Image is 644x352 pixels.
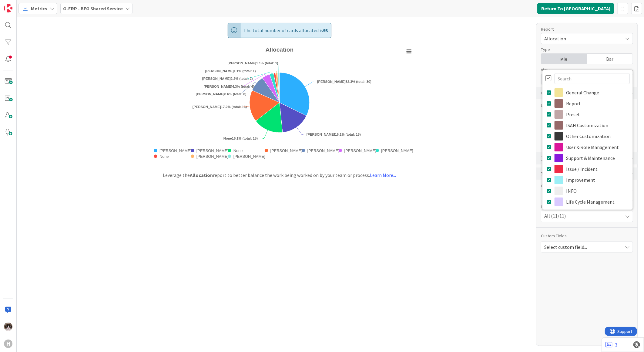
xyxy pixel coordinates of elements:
[542,196,633,207] a: Life Cycle Management
[205,69,256,73] text: 1.1% (total: 1)
[544,243,619,251] span: Select custom field...
[541,111,566,121] button: Label
[544,212,566,220] span: All (11/11)
[541,233,633,239] div: Custom Fields
[307,133,335,136] tspan: [PERSON_NAME]
[542,87,633,98] a: General Change
[223,137,258,140] text: 16.1% (total: 15)
[542,120,633,131] a: ISAH Customization
[537,3,614,14] button: Return To [GEOGRAPHIC_DATA]
[196,154,228,159] text: [PERSON_NAME]
[228,61,256,65] tspan: [PERSON_NAME]
[205,69,234,73] tspan: [PERSON_NAME]
[4,323,12,331] img: Kv
[542,185,633,196] a: INFO
[541,26,627,32] div: Report
[159,154,169,159] text: None
[542,131,633,142] a: Other Customization
[344,148,376,153] text: [PERSON_NAME]
[193,105,221,109] tspan: [PERSON_NAME]
[143,44,416,165] svg: Allocation
[541,74,572,84] div: Chart
[541,204,627,210] span: Labels
[541,121,579,130] button: Card Owner
[228,61,278,65] text: 1.1% (total: 1)
[31,5,47,12] span: Metrics
[4,4,12,12] img: Visit kanbanzone.com
[542,109,633,120] a: Preset
[204,85,232,88] tspan: [PERSON_NAME]
[381,148,413,153] text: [PERSON_NAME]
[541,130,585,140] button: Column State
[542,164,633,174] a: Issue / Incident
[193,105,247,109] text: 17.2% (total: 16)
[317,80,371,83] text: 32.3% (total: 30)
[317,80,346,83] tspan: [PERSON_NAME]
[541,54,587,64] div: Pie
[307,133,361,136] text: 16.1% (total: 15)
[370,172,396,178] a: Learn More...
[542,174,633,185] a: Improvement
[541,67,627,73] div: View
[265,46,293,53] text: Allocation
[13,1,28,8] span: Support
[202,77,231,80] tspan: [PERSON_NAME]
[605,341,617,348] a: 3
[190,172,213,178] b: Allocation
[204,85,254,88] text: 4.3% (total: 4)
[542,142,633,153] a: User & Role Management
[542,153,633,164] a: Support & Maintenance
[196,92,224,96] tspan: [PERSON_NAME]
[542,98,633,109] a: Report
[4,340,12,348] div: H
[244,23,328,38] span: The total number of cards allocated is
[541,183,627,189] span: Owner
[233,154,265,159] text: [PERSON_NAME]
[196,92,247,96] text: 8.6% (total: 8)
[544,34,619,43] span: Allocation
[233,148,243,153] text: None
[323,27,328,33] b: 93
[63,5,123,12] b: G-ERP - BFG Shared Service
[151,171,408,179] div: Leverage the report to better balance the work being worked on by your team or process.
[587,54,633,64] div: Bar
[555,73,630,84] input: Search
[541,102,633,109] div: Legend
[223,137,232,140] tspan: None
[202,77,253,80] text: 2.2% (total: 2)
[159,148,191,153] text: [PERSON_NAME]
[541,140,585,150] button: Custom Fields
[307,148,339,153] text: [PERSON_NAME]
[270,148,302,153] text: [PERSON_NAME]
[541,46,627,53] div: Type
[196,148,228,153] text: [PERSON_NAME]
